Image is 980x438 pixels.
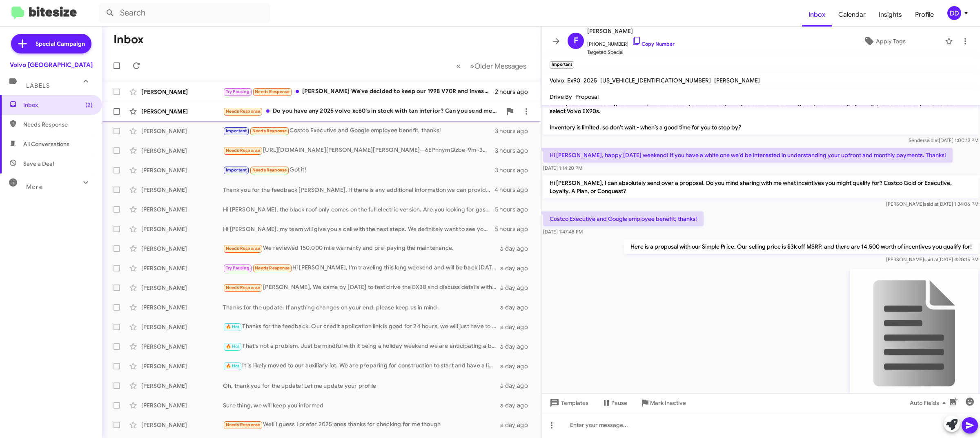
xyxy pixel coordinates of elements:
div: [PERSON_NAME] We've decided to keep our 1998 V70R and invest in it. Maybe I'll check back in a co... [223,87,495,96]
div: a day ago [500,342,535,351]
span: Proposal [575,93,599,100]
div: [PERSON_NAME] [141,401,223,409]
div: [PERSON_NAME] [141,342,223,351]
span: [PERSON_NAME] [714,77,760,84]
p: Hi [PERSON_NAME], I can absolutely send over a proposal. Do you mind sharing with me what incenti... [543,176,978,198]
div: [PERSON_NAME] [141,303,223,311]
button: Next [465,58,531,74]
a: Profile [909,3,940,27]
a: Inbox [802,3,832,27]
a: Calendar [832,3,872,27]
span: Ex90 [567,77,580,84]
div: We reviewed 150,000 mile warranty and pre-paying the maintenance. [223,244,500,253]
div: [PERSON_NAME] [141,362,223,370]
div: That's not a problem. Just be mindful with it being a holiday weekend we are anticipating a busy ... [223,342,500,351]
span: Auto Fields [910,396,949,410]
span: Inbox [23,101,93,109]
span: [PERSON_NAME] [587,26,675,36]
div: [PERSON_NAME] [141,323,223,331]
div: 2 hours ago [495,88,535,96]
span: Needs Response [226,109,261,114]
div: [PERSON_NAME] [141,264,223,272]
span: 🔥 Hot [226,324,240,329]
span: Special Campaign [36,40,85,48]
div: Thanks for the feedback. Our credit application link is good for 24 hours, we will just have to r... [223,322,500,331]
span: Needs Response [252,128,287,133]
div: 5 hours ago [495,225,535,233]
nav: Page navigation example [452,58,531,74]
span: Drive By [550,93,572,100]
span: All Conversations [23,140,69,148]
span: Needs Response [252,167,287,173]
div: It is likely moved to our auxiliary lot. We are preparing for construction to start and have a li... [223,361,500,371]
div: a day ago [500,421,535,429]
div: a day ago [500,245,535,253]
div: [PERSON_NAME] [141,382,223,390]
span: Needs Response [255,265,290,271]
div: [PERSON_NAME] [141,421,223,429]
div: 5 hours ago [495,205,535,213]
span: 🔥 Hot [226,344,240,349]
span: Labels [26,82,50,89]
button: Previous [451,58,465,74]
span: Targeted Special [587,48,675,56]
span: Important [226,167,247,173]
span: [US_VEHICLE_IDENTIFICATION_NUMBER] [600,77,711,84]
div: Got it! [223,165,495,175]
div: a day ago [500,401,535,409]
div: [PERSON_NAME] [141,245,223,253]
span: said at [924,201,938,207]
div: 3 hours ago [495,166,535,174]
div: [PERSON_NAME] [141,186,223,194]
div: a day ago [500,323,535,331]
span: said at [924,137,939,143]
h1: Inbox [114,33,144,46]
button: Apply Tags [828,34,941,49]
p: Here is a proposal with our Simple Price. Our selling price is $3k off MSRP, and there are 14,500... [624,239,978,254]
span: Save a Deal [23,160,54,168]
div: Volvo [GEOGRAPHIC_DATA] [10,61,93,69]
div: [PERSON_NAME] [141,284,223,292]
div: a day ago [500,362,535,370]
div: [PERSON_NAME] [141,225,223,233]
div: Hi [PERSON_NAME], I'm traveling this long weekend and will be back [DATE]. Will msg you then [223,263,500,273]
p: Hi [PERSON_NAME], happy [DATE] weekend! If you have a white one we'd be interested in understandi... [543,148,953,162]
span: 🔥 Hot [226,363,240,369]
div: 3 hours ago [495,147,535,155]
span: Needs Response [226,285,261,290]
div: DD [947,6,961,20]
span: Apply Tags [876,34,906,49]
span: » [470,61,474,71]
span: Mark Inactive [650,396,686,410]
div: Well I guess I prefer 2025 ones thanks for checking for me though [223,420,500,429]
div: Thanks for the update. If anything changes on your end, please keep us in mind. [223,303,500,311]
div: [PERSON_NAME] [141,166,223,174]
div: Sure thing, we will keep you informed [223,401,500,409]
div: a day ago [500,303,535,311]
span: [DATE] 1:47:48 PM [543,229,583,235]
span: Needs Response [226,148,261,153]
span: Volvo [550,77,564,84]
span: Try Pausing [226,265,249,271]
button: Mark Inactive [634,396,693,410]
div: [URL][DOMAIN_NAME][PERSON_NAME][PERSON_NAME]—6EPhnymQzbe-9m~3wd-USc5TDFg1N5F~II9pVybj4Kdm8-DfRxkX... [223,146,495,155]
span: [DATE] 1:14:20 PM [543,165,582,171]
span: [PERSON_NAME] [DATE] 1:34:06 PM [886,201,978,207]
span: Pause [611,396,627,410]
div: [PERSON_NAME] [141,88,223,96]
div: 3 hours ago [495,127,535,135]
a: Insights [872,3,909,27]
span: Needs Response [255,89,290,94]
div: a day ago [500,382,535,390]
span: Older Messages [474,62,526,71]
img: 9k= [850,269,978,398]
div: [PERSON_NAME] [141,147,223,155]
button: Auto Fields [903,396,955,410]
span: (2) [85,101,93,109]
span: said at [924,256,938,262]
div: [PERSON_NAME] [141,107,223,116]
